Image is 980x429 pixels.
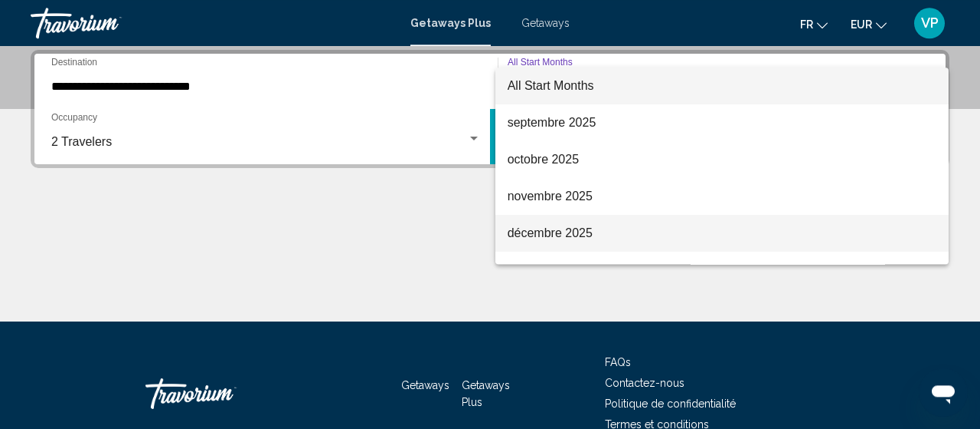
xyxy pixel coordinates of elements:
[508,215,937,252] span: décembre 2025
[508,178,937,215] span: novembre 2025
[508,104,937,141] span: septembre 2025
[919,368,968,417] iframe: Bouton de lancement de la fenêtre de messagerie
[508,252,937,289] span: janvier 2026
[508,141,937,178] span: octobre 2025
[508,79,594,92] span: All Start Months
